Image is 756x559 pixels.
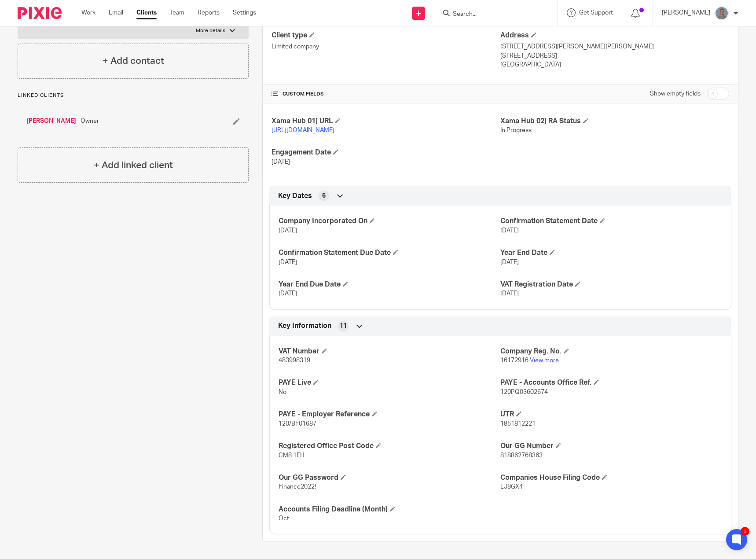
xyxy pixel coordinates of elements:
[340,322,347,331] span: 11
[500,248,722,257] h4: Year End Date
[272,127,334,133] a: [URL][DOMAIN_NAME]
[103,54,164,68] h4: + Add contact
[500,452,543,459] span: 818862768363
[500,473,722,482] h4: Companies House Filing Code
[18,92,249,99] p: Linked clients
[500,31,729,40] h4: Address
[279,228,297,234] span: [DATE]
[198,8,220,17] a: Reports
[279,357,310,364] span: 483998319
[233,8,256,17] a: Settings
[272,159,290,165] span: [DATE]
[650,89,701,98] label: Show empty fields
[272,148,500,157] h4: Engagement Date
[18,7,62,19] img: Pixie
[279,515,289,522] span: Oct
[500,291,519,297] span: [DATE]
[500,441,722,451] h4: Our GG Number
[500,421,536,427] span: 1851812221
[500,389,548,395] span: 120PQ03602674
[81,8,95,17] a: Work
[500,410,722,419] h4: UTR
[279,280,500,289] h4: Year End Due Date
[279,347,500,356] h4: VAT Number
[322,191,326,200] span: 6
[579,10,613,16] span: Get Support
[741,527,749,536] div: 1
[279,259,297,265] span: [DATE]
[500,228,519,234] span: [DATE]
[500,51,729,60] p: [STREET_ADDRESS]
[279,410,500,419] h4: PAYE - Employer Reference
[500,347,722,356] h4: Company Reg. No.
[279,291,297,297] span: [DATE]
[715,6,729,20] img: James%20Headshot.png
[136,8,157,17] a: Clients
[279,389,286,395] span: No
[500,217,722,226] h4: Confirmation Statement Date
[279,452,305,459] span: CM8 1EH
[452,11,531,18] input: Search
[196,27,225,34] p: More details
[279,473,500,482] h4: Our GG Password
[500,378,722,387] h4: PAYE - Accounts Office Ref.
[272,91,500,98] h4: CUSTOM FIELDS
[278,191,312,201] span: Key Dates
[272,42,500,51] p: Limited company
[279,378,500,387] h4: PAYE Live
[279,441,500,451] h4: Registered Office Post Code
[279,484,316,490] span: Finance2022!
[81,117,99,125] span: Owner
[500,280,722,289] h4: VAT Registration Date
[109,8,123,17] a: Email
[500,117,729,126] h4: Xama Hub 02) RA Status
[279,505,500,514] h4: Accounts Filing Deadline (Month)
[662,8,710,17] p: [PERSON_NAME]
[94,158,173,172] h4: + Add linked client
[26,117,76,125] a: [PERSON_NAME]
[278,321,331,331] span: Key Information
[279,421,316,427] span: 120/BF01687
[530,357,559,364] a: View more
[500,484,523,490] span: LJ8GX4
[170,8,184,17] a: Team
[500,127,532,133] span: In Progress
[279,217,500,226] h4: Company Incorporated On
[500,259,519,265] span: [DATE]
[500,357,528,364] span: 16172916
[279,248,500,257] h4: Confirmation Statement Due Date
[272,31,500,40] h4: Client type
[500,42,729,51] p: [STREET_ADDRESS][PERSON_NAME][PERSON_NAME]
[500,60,729,69] p: [GEOGRAPHIC_DATA]
[272,117,500,126] h4: Xama Hub 01) URL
